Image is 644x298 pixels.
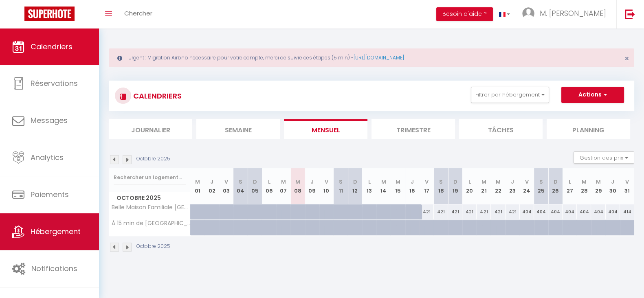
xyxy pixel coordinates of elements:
abbr: D [253,178,257,186]
abbr: S [339,178,343,186]
div: 421 [448,204,462,219]
div: 404 [577,204,591,219]
th: 30 [606,168,620,204]
abbr: J [611,178,614,186]
li: Trimestre [371,119,455,139]
abbr: S [539,178,543,186]
img: ... [522,7,534,20]
a: [URL][DOMAIN_NAME] [354,54,404,61]
abbr: J [310,178,314,186]
span: Calendriers [31,42,73,52]
th: 06 [262,168,276,204]
th: 07 [276,168,290,204]
th: 29 [591,168,605,204]
th: 19 [448,168,462,204]
li: Semaine [196,119,280,139]
abbr: J [511,178,514,186]
th: 24 [520,168,534,204]
th: 27 [563,168,577,204]
span: Hébergement [31,226,81,237]
abbr: S [439,178,443,186]
span: À 15 min de [GEOGRAPHIC_DATA], Bel Appart Calme et Cosy [110,220,192,226]
th: 21 [477,168,491,204]
abbr: J [210,178,213,186]
p: Octobre 2025 [136,243,170,250]
th: 15 [391,168,405,204]
button: Gestion des prix [574,151,634,164]
button: Besoin d'aide ? [436,7,493,21]
span: Chercher [124,9,152,18]
div: 421 [477,204,491,219]
th: 26 [548,168,563,204]
span: Paiements [31,189,69,199]
th: 16 [405,168,420,204]
div: 404 [548,204,563,219]
p: Octobre 2025 [136,155,170,163]
th: 18 [434,168,448,204]
th: 02 [205,168,219,204]
span: Messages [31,115,68,125]
button: Filtrer par hébergement [471,87,549,103]
th: 03 [219,168,233,204]
li: Planning [547,119,630,139]
th: 23 [506,168,520,204]
th: 01 [191,168,205,204]
abbr: L [268,178,270,186]
abbr: V [325,178,328,186]
th: 09 [305,168,319,204]
div: 404 [563,204,577,219]
div: 421 [462,204,477,219]
th: 11 [334,168,348,204]
li: Journalier [109,119,192,139]
div: Urgent : Migration Airbnb nécessaire pour votre compte, merci de suivre ces étapes (5 min) - [109,48,634,67]
abbr: S [239,178,242,186]
div: 421 [491,204,505,219]
span: Notifications [31,263,77,274]
th: 22 [491,168,505,204]
abbr: V [224,178,228,186]
span: Analytics [31,152,64,162]
h3: CALENDRIERS [131,87,182,105]
abbr: M [381,178,386,186]
abbr: M [281,178,286,186]
span: × [624,53,629,64]
div: 421 [506,204,520,219]
abbr: L [468,178,471,186]
abbr: V [525,178,529,186]
abbr: L [569,178,571,186]
abbr: D [554,178,558,186]
abbr: M [496,178,501,186]
div: 421 [420,204,434,219]
th: 14 [376,168,391,204]
abbr: L [368,178,371,186]
th: 20 [462,168,477,204]
th: 31 [620,168,634,204]
button: Actions [561,87,624,103]
th: 25 [534,168,548,204]
th: 05 [248,168,262,204]
div: 404 [606,204,620,219]
span: Belle Maison Familiale [GEOGRAPHIC_DATA] [110,204,192,210]
abbr: M [582,178,587,186]
th: 04 [233,168,248,204]
abbr: D [353,178,357,186]
div: 421 [434,204,448,219]
img: logout [625,9,635,19]
div: 414 [620,204,634,219]
div: 404 [591,204,605,219]
li: Tâches [459,119,543,139]
abbr: M [396,178,400,186]
div: 404 [534,204,548,219]
abbr: V [625,178,629,186]
abbr: M [295,178,300,186]
span: Octobre 2025 [109,192,190,204]
th: 13 [362,168,376,204]
div: 404 [520,204,534,219]
th: 10 [319,168,334,204]
span: M. [PERSON_NAME] [540,8,606,18]
th: 17 [420,168,434,204]
img: Super Booking [24,7,75,21]
th: 08 [290,168,305,204]
input: Rechercher un logement... [114,170,186,185]
th: 12 [348,168,362,204]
